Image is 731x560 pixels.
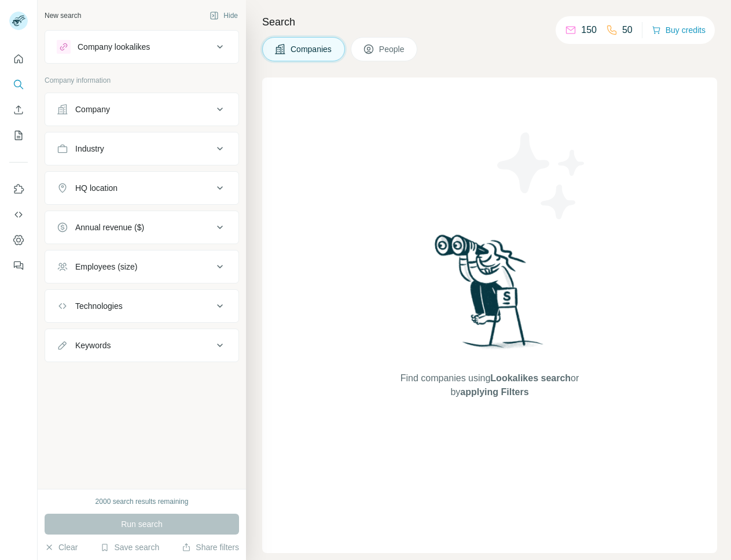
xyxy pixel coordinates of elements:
[291,43,333,55] span: Companies
[9,49,28,69] button: Quick start
[379,43,406,55] span: People
[75,143,104,154] div: Industry
[45,135,238,163] button: Industry
[45,331,238,359] button: Keywords
[95,496,189,507] div: 2000 search results remaining
[460,387,528,397] span: applying Filters
[9,179,28,200] button: Use Surfe on LinkedIn
[45,174,238,202] button: HQ location
[9,125,28,146] button: My lists
[45,253,238,281] button: Employees (size)
[397,371,582,399] span: Find companies using or by
[100,541,159,553] button: Save search
[9,100,28,120] button: Enrich CSV
[262,14,717,30] h4: Search
[201,7,246,24] button: Hide
[652,22,706,38] button: Buy credits
[45,95,238,123] button: Company
[182,541,239,553] button: Share filters
[45,75,239,86] p: Company information
[622,23,633,37] p: 50
[75,104,110,115] div: Company
[490,124,594,228] img: Surfe Illustration - Stars
[490,373,571,383] span: Lookalikes search
[75,222,144,233] div: Annual revenue ($)
[581,23,597,37] p: 150
[45,10,81,21] div: New search
[45,541,78,553] button: Clear
[9,230,28,250] button: Dashboard
[75,182,117,194] div: HQ location
[9,74,28,95] button: Search
[75,261,137,272] div: Employees (size)
[75,340,111,351] div: Keywords
[429,231,550,360] img: Surfe Illustration - Woman searching with binoculars
[45,33,238,61] button: Company lookalikes
[75,300,123,312] div: Technologies
[9,255,28,276] button: Feedback
[45,213,238,241] button: Annual revenue ($)
[9,204,28,225] button: Use Surfe API
[78,41,150,53] div: Company lookalikes
[45,292,238,320] button: Technologies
